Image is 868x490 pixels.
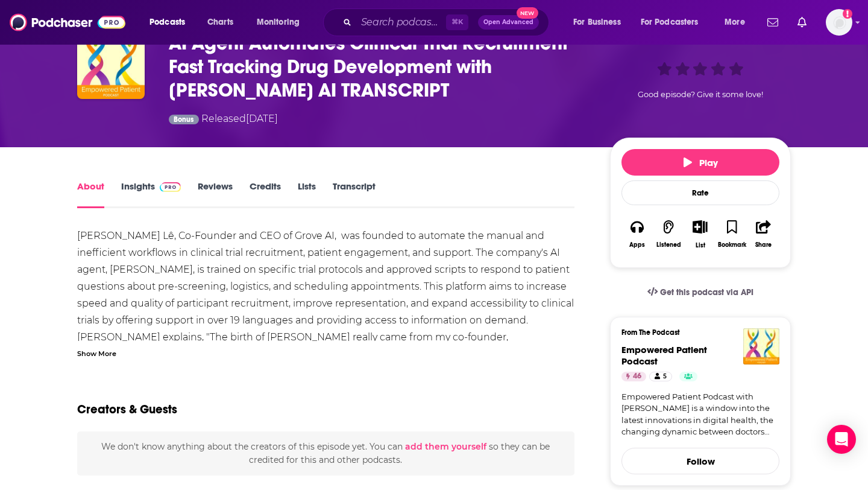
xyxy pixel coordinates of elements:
div: Show More ButtonList [685,212,716,256]
div: Bookmark [718,241,746,249]
span: [PERSON_NAME] Lê, Co-Founder and CEO of Grove AI, was founded to automate the manual and ineffici... [77,230,570,292]
button: open menu [141,13,201,32]
a: Transcript [333,180,376,208]
a: Lists [298,180,316,208]
span: 5 [663,371,667,383]
span: ⌘ K [446,14,468,30]
span: Charts [207,14,233,31]
div: Search podcasts, credits, & more... [335,8,561,36]
div: List [696,241,705,249]
div: Listened [656,241,681,249]
button: open menu [565,13,636,32]
a: InsightsPodchaser Pro [121,180,181,208]
h1: AI Agent Automates Clinical Trial Recruitment Fast Tracking Drug Development with Trân Lê Grove A... [169,31,591,102]
button: add them yourself [405,442,486,451]
svg: Add a profile image [843,9,852,19]
input: Search podcasts, credits, & more... [356,13,446,32]
button: Listened [653,212,684,256]
button: Share [748,212,779,256]
a: Empowered Patient Podcast with [PERSON_NAME] is a window into the latest innovations in digital h... [621,391,779,438]
a: 5 [649,372,672,381]
a: 46 [621,372,646,381]
span: pre-screening, logistics, and scheduling appointments. This platform aims to increase speed and q... [77,281,574,326]
button: Show profile menu [826,9,852,36]
button: Bookmark [716,212,747,256]
span: New [517,7,538,19]
a: Reviews [198,180,233,208]
div: Rate [621,180,779,205]
span: Get this podcast via API [660,287,753,297]
button: open menu [248,13,315,32]
button: Apps [621,212,653,256]
a: Get this podcast via API [638,278,763,307]
img: AI Agent Automates Clinical Trial Recruitment Fast Tracking Drug Development with Trân Lê Grove A... [77,31,145,99]
span: Bonus [174,116,193,123]
span: Podcasts [149,14,185,31]
button: Play [621,149,779,176]
span: Monitoring [257,14,300,31]
span: For Business [573,14,621,31]
div: Share [755,241,772,249]
button: open menu [633,13,716,32]
span: We don't know anything about the creators of this episode yet . You can so they can be credited f... [101,441,550,465]
div: Open Intercom Messenger [827,425,856,454]
button: Open AdvancedNew [478,15,539,30]
div: Released [DATE] [169,112,278,128]
a: Credits [250,180,281,208]
img: Empowered Patient Podcast [743,328,779,364]
h2: Creators & Guests [77,402,177,417]
img: Podchaser Pro [160,182,181,192]
button: Show More Button [688,220,712,234]
a: Charts [200,13,241,32]
span: Good episode? Give it some love! [638,90,763,99]
span: Open Advanced [483,19,533,25]
a: About [77,180,104,208]
span: More [725,14,745,31]
span: 46 [633,371,641,383]
img: Podchaser - Follow, Share and Rate Podcasts [10,11,125,34]
span: Play [684,157,718,168]
a: Empowered Patient Podcast [621,344,707,367]
button: open menu [716,13,760,32]
span: For Podcasters [641,14,699,31]
img: User Profile [826,9,852,36]
a: Show notifications dropdown [793,12,811,33]
div: Apps [629,241,645,249]
h3: From The Podcast [621,328,770,337]
button: Follow [621,448,779,474]
a: Show notifications dropdown [763,12,783,33]
span: Logged in as elliesachs09 [826,9,852,36]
